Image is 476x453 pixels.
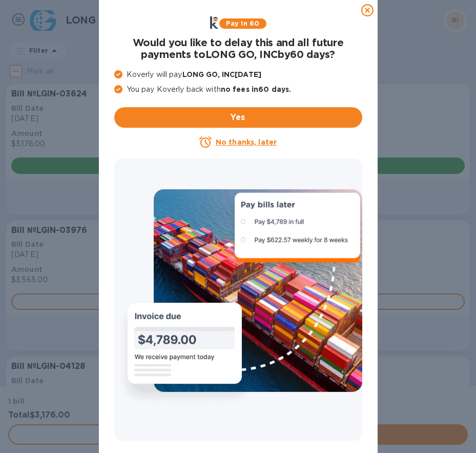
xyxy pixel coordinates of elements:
[114,107,362,128] button: Yes
[114,69,362,80] p: Koverly will pay
[122,111,354,124] span: Yes
[221,85,291,93] b: no fees in 60 days .
[226,19,259,27] b: Pay in 60
[114,37,362,61] h1: Would you like to delay this and all future payments to LONG GO, INC by 60 days ?
[216,138,277,146] u: No thanks, later
[114,84,362,95] p: You pay Koverly back with
[182,70,261,78] b: LONG GO, INC [DATE]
